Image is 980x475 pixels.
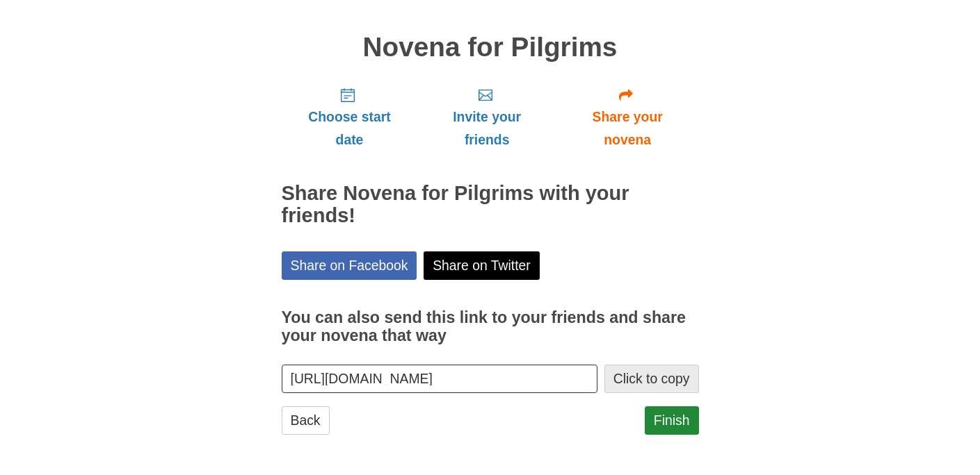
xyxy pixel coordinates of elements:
a: Finish [645,406,699,435]
a: Choose start date [282,76,418,158]
h2: Share Novena for Pilgrims with your friends! [282,183,699,227]
a: Back [282,406,330,435]
a: Share on Facebook [282,251,417,280]
a: Share on Twitter [424,251,540,280]
span: Share your novena [570,106,685,151]
button: Click to copy [604,365,699,393]
span: Choose start date [296,106,404,151]
a: Share your novena [556,76,699,158]
a: Invite your friends [417,76,556,158]
h1: Novena for Pilgrims [282,33,699,62]
span: Invite your friends [431,106,542,151]
h3: You can also send this link to your friends and share your novena that way [282,309,699,344]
